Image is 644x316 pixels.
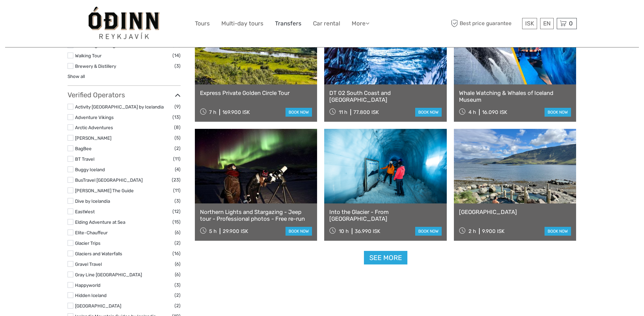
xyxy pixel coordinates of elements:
[174,144,181,152] span: (2)
[209,109,216,115] span: 7 h
[174,239,181,247] span: (2)
[75,146,92,151] a: BagBee
[568,20,574,27] span: 0
[313,19,340,28] a: Car rental
[75,230,108,235] a: Elite-Chauffeur
[75,63,116,69] a: Brewery & Distillery
[545,227,571,236] a: book now
[75,188,134,193] a: [PERSON_NAME] The Guide
[75,282,100,288] a: Happyworld
[222,109,250,115] div: 169.900 ISK
[415,108,442,117] a: book now
[545,108,571,117] a: book now
[75,272,142,277] a: Gray Line [GEOGRAPHIC_DATA]
[87,5,161,42] img: General Info:
[172,52,181,59] span: (14)
[75,53,102,58] a: Walking Tour
[174,103,181,111] span: (9)
[482,109,507,115] div: 16.090 ISK
[75,167,105,172] a: Buggy Iceland
[364,251,407,265] a: See more
[449,18,520,29] span: Best price guarantee
[173,155,181,163] span: (11)
[172,176,181,184] span: (23)
[75,125,113,130] a: Arctic Adventures
[540,18,554,29] div: EN
[339,228,349,234] span: 10 h
[75,177,143,183] a: BusTravel [GEOGRAPHIC_DATA]
[173,186,181,194] span: (11)
[175,260,181,268] span: (6)
[286,227,312,236] a: book now
[355,228,380,234] div: 36.990 ISK
[195,19,210,28] a: Tours
[75,135,111,141] a: [PERSON_NAME]
[352,19,369,28] a: More
[174,281,181,289] span: (3)
[75,115,114,120] a: Adventure Vikings
[482,228,504,234] div: 9.900 ISK
[175,271,181,278] span: (6)
[75,240,100,246] a: Glacier Trips
[200,90,312,96] a: Express Private Golden Circle Tour
[75,261,102,267] a: Gravel Travel
[75,104,164,110] a: Activity [GEOGRAPHIC_DATA] by Icelandia
[459,209,571,215] a: [GEOGRAPHIC_DATA]
[75,156,94,162] a: BT Travel
[75,43,115,48] a: Snorkeling & Diving
[174,197,181,205] span: (3)
[200,209,312,222] a: Northern Lights and Stargazing - Jeep tour - Professional photos - Free re-run
[175,229,181,236] span: (6)
[172,208,181,215] span: (12)
[415,227,442,236] a: book now
[68,91,181,99] h3: Verified Operators
[172,218,181,226] span: (15)
[223,228,248,234] div: 29.900 ISK
[174,123,181,131] span: (8)
[209,228,217,234] span: 5 h
[172,113,181,121] span: (13)
[353,109,379,115] div: 77.800 ISK
[329,90,442,103] a: DT 02 South Coast and [GEOGRAPHIC_DATA]
[174,62,181,70] span: (3)
[75,251,122,256] a: Glaciers and Waterfalls
[68,74,85,79] a: Show all
[339,109,347,115] span: 11 h
[174,134,181,142] span: (5)
[75,293,107,298] a: Hidden Iceland
[221,19,263,28] a: Multi-day tours
[75,303,121,309] a: [GEOGRAPHIC_DATA]
[75,219,125,225] a: Elding Adventure at Sea
[286,108,312,117] a: book now
[75,198,110,204] a: Dive by Icelandia
[275,19,301,28] a: Transfers
[172,250,181,257] span: (16)
[468,109,476,115] span: 4 h
[75,209,95,214] a: EastWest
[174,302,181,310] span: (2)
[525,20,534,27] span: ISK
[175,165,181,173] span: (4)
[329,209,442,222] a: Into the Glacier - From [GEOGRAPHIC_DATA]
[459,90,571,103] a: Whale Watching & Whales of Iceland Museum
[468,228,476,234] span: 2 h
[174,291,181,299] span: (2)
